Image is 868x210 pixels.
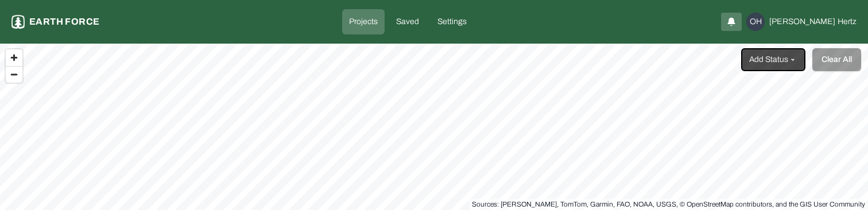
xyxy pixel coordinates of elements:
[472,199,865,210] div: Sources: [PERSON_NAME], TomTom, Garmin, FAO, NOAA, USGS, © OpenStreetMap contributors, and the GI...
[6,49,22,66] button: Zoom in
[431,9,474,34] a: Settings
[812,48,861,71] button: Clear All
[741,48,805,71] button: Add Status
[29,15,99,29] p: Earth force
[838,16,857,28] span: Hertz
[396,16,419,28] p: Saved
[769,16,835,28] span: [PERSON_NAME]
[437,16,467,28] p: Settings
[746,13,857,31] button: OH[PERSON_NAME]Hertz
[349,16,378,28] p: Projects
[11,15,25,29] img: earthforce-logo-white-uG4MPadI.svg
[342,9,385,34] a: Projects
[389,9,426,34] a: Saved
[746,13,765,31] div: OH
[6,66,22,83] button: Zoom out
